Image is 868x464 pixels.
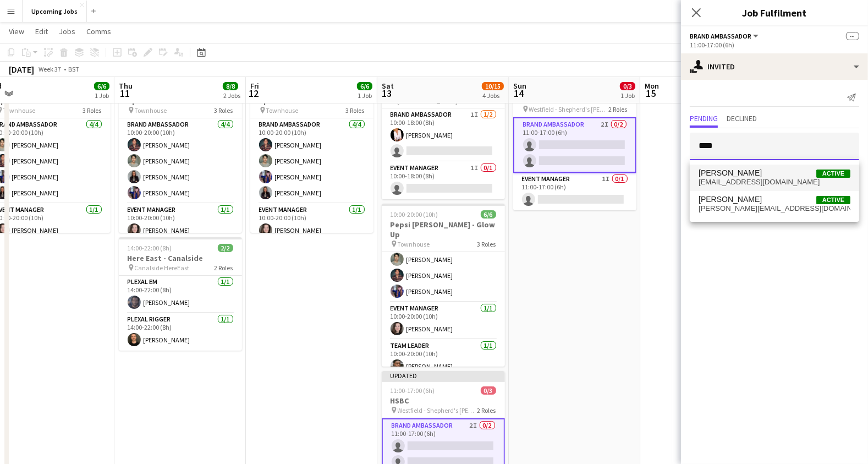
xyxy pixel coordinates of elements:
span: Sun [513,81,526,91]
span: Townhouse [135,106,167,114]
span: 11 [117,87,133,100]
a: View [4,24,29,39]
h3: HSBC [382,396,505,406]
a: Comms [82,24,116,39]
app-job-card: 10:00-18:00 (8h)1/3HSBC [GEOGRAPHIC_DATA]2 RolesBrand Ambassador1I1/210:00-18:00 (8h)[PERSON_NAME... [382,70,505,199]
app-card-role: Team Leader1/110:00-20:00 (10h)[PERSON_NAME] [382,340,505,377]
span: Active [816,196,850,204]
span: Mon [645,81,659,91]
app-card-role: Plexal EM1/114:00-22:00 (8h)[PERSON_NAME] [119,276,242,313]
span: Sat [382,81,394,91]
span: 6/6 [357,82,372,90]
app-job-card: 10:00-20:00 (10h)6/6Pepsi [PERSON_NAME] - Glow Up Townhouse3 RolesBrand Ambassador4/410:00-20:00 ... [119,70,242,233]
span: Jobs [59,26,75,36]
span: Week 37 [36,65,64,73]
span: 11:00-17:00 (6h) [391,386,435,395]
span: Fri [250,81,259,91]
h3: Job Fulfilment [681,6,868,20]
span: 14 [512,87,526,100]
app-card-role: Event Manager1/110:00-20:00 (10h)[PERSON_NAME] [119,204,242,241]
span: Westfield - Shepherd's [PERSON_NAME] [398,406,477,414]
app-card-role: Event Manager1/110:00-20:00 (10h)[PERSON_NAME] [382,302,505,340]
span: Townhouse [398,240,430,248]
span: francescalio89@icloud.com [699,178,850,187]
span: 10/15 [482,82,504,90]
span: 15 [643,87,659,100]
span: 6/6 [481,210,496,219]
span: 3 Roles [215,106,233,114]
app-job-card: 10:00-20:00 (10h)6/6Pepsi [PERSON_NAME] - Glow Up Townhouse3 RolesBrand Ambassador4/410:00-20:00 ... [250,70,373,233]
span: Westfield - Shepherd's [PERSON_NAME] [529,105,609,113]
span: Francesca Mellor [699,195,762,204]
span: Edit [35,26,48,36]
span: 2 Roles [477,406,496,414]
app-card-role: Event Manager1I0/110:00-18:00 (8h) [382,162,505,199]
app-job-card: 10:00-20:00 (10h)6/6Pepsi [PERSON_NAME] - Glow Up Townhouse3 RolesBrand Ambassador4/410:00-20:00 ... [382,204,505,367]
span: 2 Roles [215,264,233,272]
span: frankie_mellor@hotmail.com [699,204,850,213]
span: Declined [727,114,757,122]
a: Edit [31,24,52,39]
span: Brand Ambassador [690,32,751,40]
span: 6/6 [94,82,109,90]
div: [DATE] [9,64,34,75]
h3: Here East - Canalside [119,253,242,263]
div: BST [68,65,79,73]
button: Upcoming Jobs [23,1,87,22]
span: View [9,26,24,36]
div: 1 Job [95,91,109,100]
div: Updated [382,371,505,380]
span: 8/8 [223,82,238,90]
app-card-role: Event Manager1I0/111:00-17:00 (6h) [513,173,636,210]
span: Francesca Liotta [699,168,762,178]
span: 0/3 [481,386,496,395]
app-job-card: Updated11:00-17:00 (6h)0/3HSBC Westfield - Shepherd's [PERSON_NAME]2 RolesBrand Ambassador2I0/211... [513,70,636,210]
app-card-role: Brand Ambassador4/410:00-20:00 (10h)[PERSON_NAME][PERSON_NAME][PERSON_NAME][PERSON_NAME] [250,118,373,204]
app-card-role: Brand Ambassador2I0/211:00-17:00 (6h) [513,117,636,173]
span: 0/3 [620,82,635,90]
app-card-role: Brand Ambassador4/410:00-20:00 (10h)[PERSON_NAME][PERSON_NAME][PERSON_NAME][PERSON_NAME] [119,118,242,204]
app-card-role: Brand Ambassador1I1/210:00-18:00 (8h)[PERSON_NAME] [382,108,505,162]
div: 4 Jobs [482,91,503,100]
app-card-role: Brand Ambassador4/410:00-20:00 (10h)[PERSON_NAME][PERSON_NAME][PERSON_NAME][PERSON_NAME] [382,217,505,302]
app-card-role: Plexal Rigger1/114:00-22:00 (8h)[PERSON_NAME] [119,313,242,351]
span: 3 Roles [83,106,102,114]
span: 14:00-22:00 (8h) [128,244,172,252]
div: 1 Job [358,91,372,100]
span: 12 [249,87,259,100]
a: Jobs [54,24,80,39]
span: Canalside HereEast [135,264,190,272]
h3: Pepsi [PERSON_NAME] - Glow Up [382,220,505,239]
div: 1 Job [620,91,635,100]
span: Townhouse [266,106,299,114]
span: Townhouse [3,106,36,114]
span: 2/2 [218,244,233,252]
span: 13 [380,87,394,100]
div: 11:00-17:00 (6h) [690,41,859,49]
span: Thu [119,81,133,91]
span: Comms [86,26,111,36]
span: 3 Roles [346,106,365,114]
button: Brand Ambassador [690,32,760,40]
span: 2 Roles [609,105,628,113]
span: Pending [690,114,718,122]
div: 2 Jobs [223,91,240,100]
span: 3 Roles [477,240,496,248]
span: Active [816,170,850,178]
div: Invited [681,53,868,80]
span: 10:00-20:00 (10h) [391,210,438,219]
span: -- [846,32,859,40]
app-card-role: Event Manager1/110:00-20:00 (10h)[PERSON_NAME] [250,204,373,241]
app-job-card: 14:00-22:00 (8h)2/2Here East - Canalside Canalside HereEast2 RolesPlexal EM1/114:00-22:00 (8h)[PE... [119,237,242,351]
